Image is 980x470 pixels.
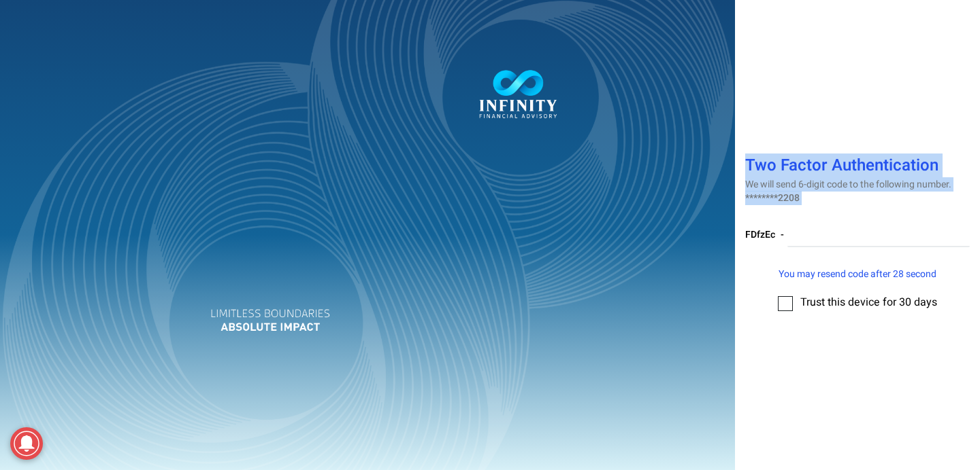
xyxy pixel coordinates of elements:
span: - [781,228,784,242]
span: You may resend code after 28 second [779,267,936,281]
span: We will send 6-digit code to the following number. [745,177,951,192]
h1: Two Factor Authentication [745,157,970,178]
span: Trust this device for 30 days [800,294,937,310]
span: FDfzEc [745,228,775,242]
